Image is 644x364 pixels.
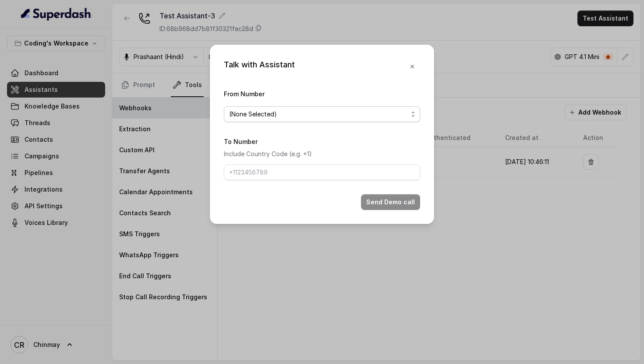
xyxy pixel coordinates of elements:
button: (None Selected) [224,106,420,122]
label: To Number [224,138,258,145]
button: Send Demo call [361,194,420,210]
span: (None Selected) [229,109,408,119]
input: +1123456789 [224,164,420,180]
p: Include Country Code (e.g. +1) [224,149,420,159]
div: Talk with Assistant [224,59,295,74]
label: From Number [224,90,265,98]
